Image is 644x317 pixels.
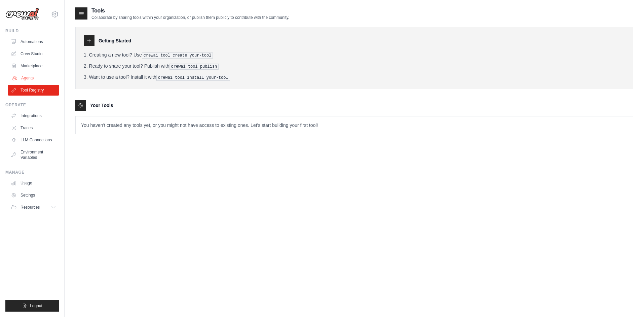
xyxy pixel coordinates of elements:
[8,61,59,71] a: Marketplace
[30,303,42,309] span: Logout
[8,48,59,59] a: Crew Studio
[142,52,213,59] pre: crewai tool create your-tool
[84,63,625,70] li: Ready to share your tool? Publish with
[8,178,59,188] a: Usage
[76,116,633,134] p: You haven't created any tools yet, or you might not have access to existing ones. Let's start bui...
[5,28,59,34] div: Build
[91,15,289,20] p: Collaborate by sharing tools within your organization, or publish them publicly to contribute wit...
[8,122,59,133] a: Traces
[8,85,59,96] a: Tool Registry
[8,190,59,201] a: Settings
[5,170,59,175] div: Manage
[99,37,131,44] h3: Getting Started
[8,110,59,121] a: Integrations
[9,73,60,83] a: Agents
[84,74,625,81] li: Want to use a tool? Install it with
[156,75,230,81] pre: crewai tool install your-tool
[5,102,59,108] div: Operate
[8,135,59,145] a: LLM Connections
[84,51,625,59] li: Creating a new tool? Use
[91,7,289,15] h2: Tools
[90,102,113,109] h3: Your Tools
[8,202,59,213] button: Resources
[169,64,219,70] pre: crewai tool publish
[5,8,39,21] img: Logo
[21,205,40,210] span: Resources
[8,36,59,47] a: Automations
[5,300,59,312] button: Logout
[8,147,59,163] a: Environment Variables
